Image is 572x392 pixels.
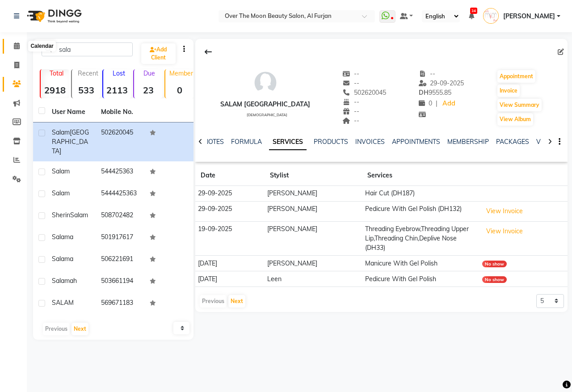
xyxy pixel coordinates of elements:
span: Salam [52,189,70,197]
span: [PERSON_NAME] [503,12,555,21]
td: 29-09-2025 [195,186,265,202]
p: Total [44,69,69,77]
td: Threading Eyebrow,Threading Upper Lip,Threading Chin,Deplive Nose (DH33) [362,221,479,256]
span: -- [419,70,436,78]
span: Salam [52,128,70,136]
span: -- [343,79,360,87]
a: SERVICES [269,134,307,150]
span: salamah [52,277,77,285]
th: Date [195,165,265,186]
a: NOTES [204,138,224,146]
span: Salam [70,211,88,219]
span: -- [343,70,360,78]
a: APPOINTMENTS [392,138,440,146]
span: [GEOGRAPHIC_DATA] [52,128,89,155]
span: 502620045 [343,89,387,97]
td: 29-09-2025 [195,201,265,221]
td: 569671183 [96,293,145,315]
button: Next [228,295,245,308]
div: Salam [GEOGRAPHIC_DATA] [220,100,310,109]
span: [DEMOGRAPHIC_DATA] [247,113,287,117]
span: | [436,99,437,108]
td: [PERSON_NAME] [265,256,362,271]
div: No show [482,276,507,283]
img: Bianca [483,8,499,24]
button: Appointment [497,70,535,83]
div: Back to Client [199,43,218,60]
span: 29-09-2025 [419,79,464,87]
th: Services [362,165,479,186]
a: Add [441,97,457,110]
a: PACKAGES [496,138,529,146]
td: [DATE] [195,271,265,287]
a: PRODUCTS [314,138,348,146]
div: No show [482,261,507,267]
a: INVOICES [355,138,385,146]
td: 506221691 [96,249,145,271]
td: 503661194 [96,271,145,293]
td: 544425363 [96,161,145,183]
p: Due [136,69,163,77]
td: 5444425363 [96,183,145,205]
td: 501917617 [96,227,145,249]
a: MEMBERSHIP [447,138,489,146]
span: -- [343,98,360,106]
p: Lost [107,69,132,77]
strong: 0 [165,84,194,96]
th: Stylist [265,165,362,186]
span: 34 [470,8,477,14]
button: View Album [497,113,533,126]
strong: 23 [134,84,163,96]
button: View Invoice [482,224,527,238]
img: logo [23,4,84,29]
strong: 2113 [103,84,132,96]
td: [DATE] [195,256,265,271]
td: 19-09-2025 [195,221,265,256]
span: DH [419,89,429,97]
td: [PERSON_NAME] [265,221,362,256]
span: Salama [52,233,73,241]
p: Member [169,69,194,77]
td: 502620045 [96,122,145,161]
td: Pedicure With Gel Polish [362,271,479,287]
div: Calendar [28,41,55,52]
span: Sherin [52,211,70,219]
button: View Invoice [482,204,527,218]
a: VOUCHERS [536,138,572,146]
td: Manicure With Gel Polish [362,256,479,271]
span: SALAM [52,299,74,307]
span: 9555.85 [419,89,451,97]
td: Pedicure With Gel Polish (DH132) [362,201,479,221]
th: Mobile No. [96,102,145,122]
span: -- [343,117,360,125]
span: Salama [52,255,73,263]
strong: 533 [72,84,101,96]
span: Salam [52,167,70,175]
a: 34 [469,12,474,20]
th: User Name [46,102,96,122]
span: 0 [419,99,432,107]
span: -- [343,107,360,115]
td: [PERSON_NAME] [265,201,362,221]
button: Next [71,323,88,335]
td: 508702482 [96,205,145,227]
strong: 2918 [41,84,69,96]
button: Invoice [497,84,520,97]
td: Hair Cut (DH187) [362,186,479,202]
button: View Summary [497,99,542,111]
p: Recent [76,69,101,77]
a: Add Client [141,43,176,64]
img: avatar [252,69,279,96]
a: FORMULA [231,138,262,146]
td: [PERSON_NAME] [265,186,362,202]
input: Search by Name/Mobile/Email/Code [42,42,133,56]
td: Leen [265,271,362,287]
